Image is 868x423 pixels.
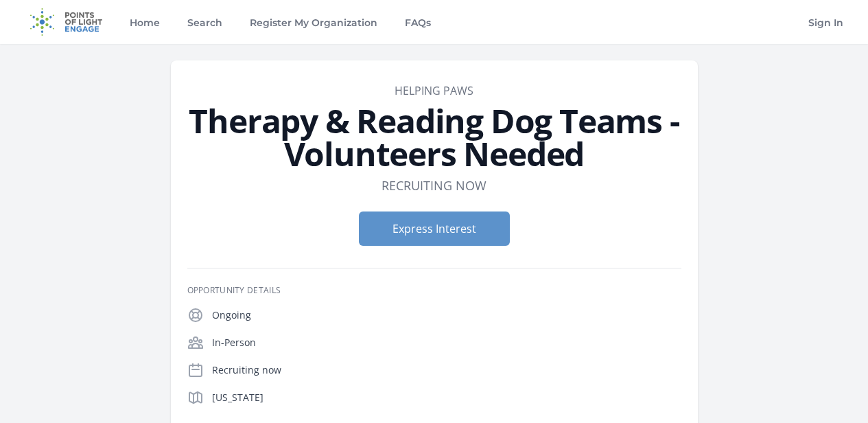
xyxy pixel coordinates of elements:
p: [US_STATE] [212,391,681,404]
p: In-Person [212,336,681,350]
p: Recruiting now [212,363,681,377]
p: Ongoing [212,308,681,322]
h1: Therapy & Reading Dog Teams - Volunteers Needed [187,104,681,170]
a: Helping Paws [395,83,473,98]
button: Express Interest [359,211,510,246]
dd: Recruiting now [382,176,486,195]
h3: Opportunity Details [187,285,681,296]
